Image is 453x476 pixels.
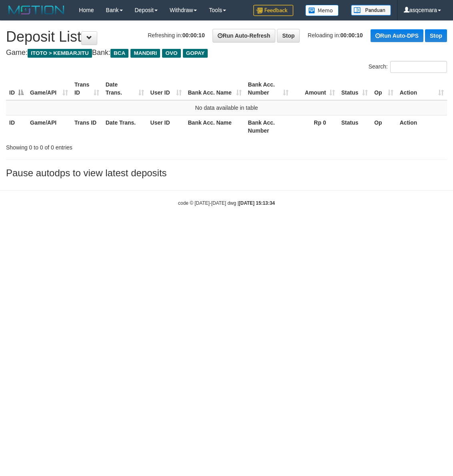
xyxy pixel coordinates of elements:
th: Status [338,115,371,138]
th: Date Trans.: activate to sort column ascending [102,77,147,100]
th: Action [397,115,447,138]
th: Amount: activate to sort column ascending [292,77,338,100]
th: Op [371,115,397,138]
img: Button%20Memo.svg [305,5,339,16]
small: code © [DATE]-[DATE] dwg | [178,200,275,206]
th: Bank Acc. Name: activate to sort column ascending [185,77,245,100]
div: Showing 0 to 0 of 0 entries [6,140,183,151]
th: User ID [147,115,185,138]
th: Bank Acc. Number: activate to sort column ascending [245,77,292,100]
span: MANDIRI [130,49,160,58]
a: Stop [425,29,447,42]
span: BCA [110,49,128,58]
span: OVO [162,49,180,58]
th: Op: activate to sort column ascending [371,77,397,100]
strong: 00:00:10 [341,32,363,38]
span: ITOTO > KEMBARJITU [28,49,92,58]
img: MOTION_logo.png [6,4,67,16]
span: Reloading in: [308,32,363,38]
th: Bank Acc. Number [245,115,292,138]
th: Trans ID [71,115,102,138]
strong: 00:00:10 [182,32,205,38]
h3: Pause autodps to view latest deposits [6,168,447,178]
input: Search: [390,61,447,73]
label: Search: [369,61,447,73]
img: Feedback.jpg [253,5,293,16]
a: Stop [277,29,300,42]
th: User ID: activate to sort column ascending [147,77,185,100]
span: Refreshing in: [148,32,204,38]
th: Status: activate to sort column ascending [338,77,371,100]
th: Date Trans. [102,115,147,138]
a: Run Auto-Refresh [212,29,275,42]
th: Action: activate to sort column ascending [397,77,447,100]
img: panduan.png [351,5,391,16]
th: Trans ID: activate to sort column ascending [71,77,102,100]
th: Bank Acc. Name [185,115,245,138]
th: ID [6,115,27,138]
th: ID: activate to sort column descending [6,77,27,100]
span: GOPAY [183,49,208,58]
h1: Deposit List [6,29,447,45]
th: Rp 0 [292,115,338,138]
th: Game/API [27,115,71,138]
th: Game/API: activate to sort column ascending [27,77,71,100]
td: No data available in table [6,100,447,115]
a: Run Auto-DPS [371,29,423,42]
h4: Game: Bank: [6,49,447,57]
strong: [DATE] 15:13:34 [239,200,275,206]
